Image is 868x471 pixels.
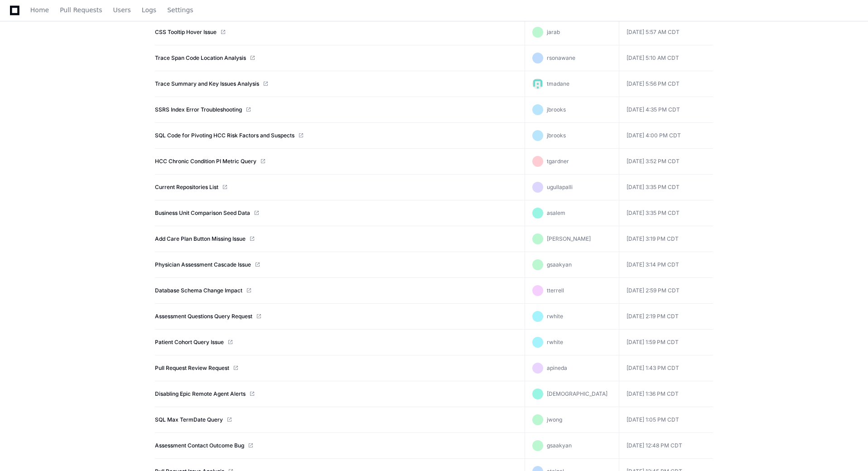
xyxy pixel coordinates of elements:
[155,106,242,113] a: SSRS Index Error Troubleshooting
[547,235,591,242] span: [PERSON_NAME]
[547,364,567,371] span: apineda
[155,209,250,217] a: Business Unit Comparison Seed Data
[547,390,608,397] span: [DEMOGRAPHIC_DATA]
[155,339,224,346] a: Patient Cohort Query Issue
[619,304,713,330] td: [DATE] 2:19 PM CDT
[155,364,229,372] a: Pull Request Review Request
[619,97,713,123] td: [DATE] 4:35 PM CDT
[547,287,564,294] span: tterrell
[547,132,566,139] span: jbrooks
[155,132,294,139] a: SQL Code for Pivoting HCC Risk Factors and Suspects
[155,184,218,191] a: Current Repositories List
[155,261,251,268] a: Physician Assessment Cascade Issue
[547,209,565,216] span: asalem
[547,54,575,61] span: rsonawane
[619,330,713,355] td: [DATE] 1:59 PM CDT
[547,80,569,87] span: tmadane
[619,226,713,252] td: [DATE] 3:19 PM CDT
[619,252,713,278] td: [DATE] 3:14 PM CDT
[619,407,713,433] td: [DATE] 1:05 PM CDT
[155,442,244,449] a: Assessment Contact Outcome Bug
[155,390,246,398] a: Disabling Epic Remote Agent Alerts
[619,381,713,407] td: [DATE] 1:36 PM CDT
[155,80,259,87] a: Trace Summary and Key Issues Analysis
[155,54,246,62] a: Trace Span Code Location Analysis
[547,339,563,345] span: rwhite
[60,7,102,13] span: Pull Requests
[547,261,572,268] span: gsaakyan
[619,200,713,226] td: [DATE] 3:35 PM CDT
[155,416,223,423] a: SQL Max TermDate Query
[155,235,246,243] a: Add Care Plan Button Missing Issue
[619,149,713,175] td: [DATE] 3:52 PM CDT
[547,416,562,423] span: jwong
[619,19,713,45] td: [DATE] 5:57 AM CDT
[547,29,560,35] span: jarab
[619,433,713,459] td: [DATE] 12:48 PM CDT
[619,123,713,149] td: [DATE] 4:00 PM CDT
[547,106,566,113] span: jbrooks
[547,313,563,320] span: rwhite
[167,7,193,13] span: Settings
[619,278,713,304] td: [DATE] 2:59 PM CDT
[547,442,572,449] span: gsaakyan
[619,45,713,71] td: [DATE] 5:10 AM CDT
[30,7,49,13] span: Home
[532,78,543,89] img: 149698671
[547,158,569,165] span: tgardner
[547,184,573,190] span: ugullapalli
[155,287,242,294] a: Database Schema Change Impact
[155,158,256,165] a: HCC Chronic Condition PI Metric Query
[619,175,713,200] td: [DATE] 3:35 PM CDT
[155,29,217,36] a: CSS Tooltip Hover Issue
[142,7,156,13] span: Logs
[619,355,713,381] td: [DATE] 1:43 PM CDT
[113,7,131,13] span: Users
[155,313,252,320] a: Assessment Questions Query Request
[619,71,713,97] td: [DATE] 5:56 PM CDT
